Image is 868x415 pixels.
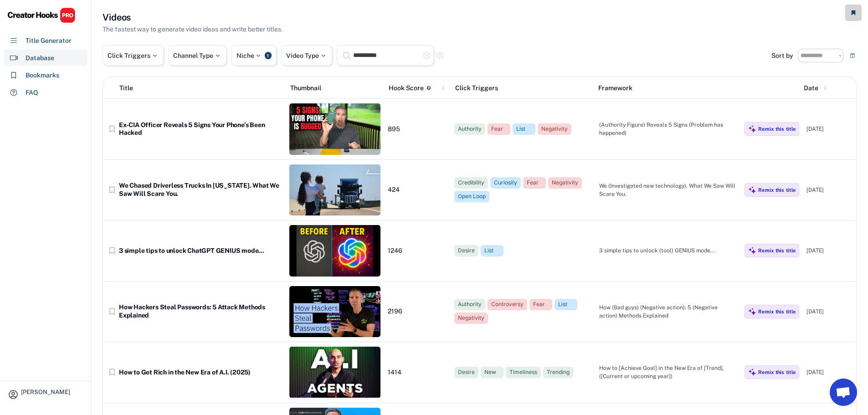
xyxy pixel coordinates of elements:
[119,369,282,377] div: How to Get Rich in the New Era of A.I. (2025)
[533,301,549,308] div: Fear
[388,186,447,194] div: 424
[748,368,756,376] img: MagicMajor%20%28Purple%29.svg
[806,368,852,376] div: [DATE]
[388,307,447,316] div: 2196
[748,307,756,316] img: MagicMajor%20%28Purple%29.svg
[804,83,818,93] div: Date
[108,185,117,195] button: bookmark_border
[806,246,852,255] div: [DATE]
[758,126,796,132] div: Remix this title
[806,307,852,316] div: [DATE]
[758,369,796,375] div: Remix this title
[26,88,38,97] div: FAQ
[484,247,500,255] div: List
[516,125,532,133] div: List
[455,83,591,93] div: Click Triggers
[289,347,380,398] img: Screenshot%202025-03-16%20at%2011.59.32%20AM.png
[423,51,431,60] button: highlight_remove
[173,52,221,59] div: Channel Type
[289,225,380,277] img: thumbnail%20%2861%29.jpg
[458,125,482,133] div: Authority
[458,247,475,255] div: Desire
[758,308,796,315] div: Remix this title
[236,52,262,59] div: Niche
[599,303,737,320] div: How (Bad guys) (Negative action): 5 (Negative action) Methods Explained
[758,247,796,254] div: Remix this title
[599,364,737,380] div: How to [Achieve Goal] in the New Era of [Trend]. ([Current or upcoming year])
[758,187,796,193] div: Remix this title
[509,369,537,376] div: Timeliness
[26,53,54,63] div: Database
[491,301,524,308] div: Controversy
[458,179,484,187] div: Credibility
[806,125,852,133] div: [DATE]
[7,7,76,23] img: CHPRO%20Logo.svg
[26,36,72,46] div: Title Generator
[491,125,507,133] div: Fear
[108,307,117,316] button: bookmark_border
[599,182,737,198] div: We (Investigated new technology). What We Saw Will Scare You.
[558,301,574,308] div: List
[771,52,793,59] div: Sort by
[458,193,486,200] div: Open Loop
[289,103,380,155] img: thumbnail%20%2843%29.jpg
[289,164,380,216] img: thumbnail%20%2818%29.jpg
[552,179,578,187] div: Negativity
[436,51,444,60] button: highlight_remove
[598,83,734,93] div: Framework
[286,52,327,59] div: Video Type
[599,246,737,255] div: 3 simple tips to unlock (tool) GENIUS mode...
[388,369,447,377] div: 1414
[290,83,381,93] div: Thumbnail
[119,247,282,255] div: 3 simple tips to unlock ChatGPT GENIUS mode…
[458,301,482,308] div: Authority
[547,369,570,376] div: Trending
[21,389,83,395] div: [PERSON_NAME]
[748,246,756,255] img: MagicMajor%20%28Purple%29.svg
[108,246,117,255] button: bookmark_border
[388,247,447,255] div: 1246
[458,369,475,376] div: Desire
[108,52,159,59] div: Click Triggers
[527,179,542,187] div: Fear
[389,83,424,93] div: Hook Score
[494,179,517,187] div: Curiosity
[108,368,117,377] button: bookmark_border
[26,71,59,80] div: Bookmarks
[748,125,756,133] img: MagicMajor%20%28Purple%29.svg
[119,303,282,319] div: How Hackers Steal Passwords: 5 Attack Methods Explained
[458,314,484,322] div: Negativity
[103,11,131,24] h3: Videos
[830,379,857,406] a: Chat öffnen
[119,182,282,198] div: We Chased Driverless Trucks In [US_STATE]. What We Saw Will Scare You.
[806,186,852,194] div: [DATE]
[541,125,568,133] div: Negativity
[119,83,133,93] div: Title
[265,52,272,59] div: 1
[599,121,737,137] div: (Authority Figure) Reveals 5 Signs (Problem has happened)
[103,25,282,34] div: The fastest way to generate video ideas and write better titles.
[748,186,756,194] img: MagicMajor%20%28Purple%29.svg
[289,286,380,338] img: thumbnail%20%2815%29.jpg
[119,121,282,137] div: Ex-CIA Officer Reveals 5 Signs Your Phone’s Been Hacked
[108,124,117,133] button: bookmark_border
[484,369,500,376] div: New
[388,125,447,133] div: 895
